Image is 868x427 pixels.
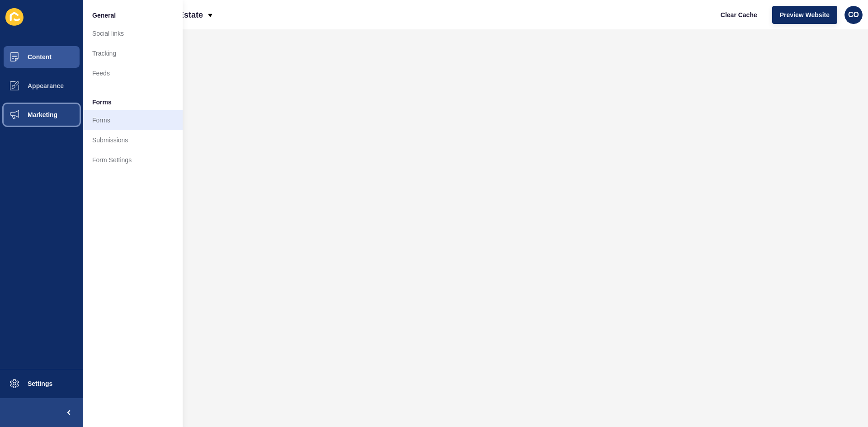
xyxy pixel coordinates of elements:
a: Form Settings [83,150,183,170]
span: Preview Website [780,10,830,19]
button: Clear Cache [713,6,765,24]
a: Social links [83,23,183,43]
a: Forms [83,110,183,130]
a: Submissions [83,130,183,150]
span: CO [848,10,859,19]
span: General [92,11,116,20]
span: Clear Cache [721,10,757,19]
a: Feeds [83,63,183,83]
a: Tracking [83,43,183,63]
button: Preview Website [772,6,837,24]
span: Forms [92,98,112,107]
